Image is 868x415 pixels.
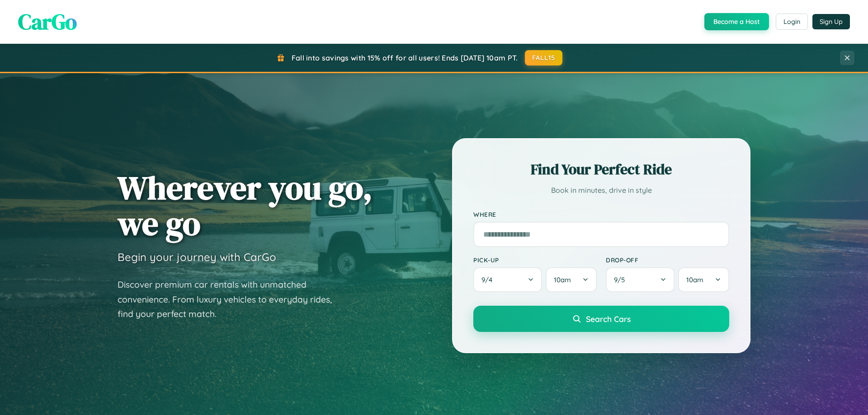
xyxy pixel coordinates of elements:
[473,184,729,197] p: Book in minutes, drive in style
[473,210,729,218] label: Where
[292,53,518,62] span: Fall into savings with 15% off for all users! Ends [DATE] 10am PT.
[473,256,597,264] label: Pick-up
[606,256,729,264] label: Drop-off
[586,314,631,324] span: Search Cars
[18,7,77,37] span: CarGo
[481,275,497,284] span: 9 / 4
[678,267,729,292] button: 10am
[812,14,850,29] button: Sign Up
[704,13,769,30] button: Become a Host
[554,275,571,284] span: 10am
[546,267,597,292] button: 10am
[118,277,344,322] p: Discover premium car rentals with unmatched convenience. From luxury vehicles to everyday rides, ...
[614,275,629,284] span: 9 / 5
[606,267,675,292] button: 9/5
[525,50,563,65] button: FALL15
[118,170,373,241] h1: Wherever you go, we go
[473,159,729,179] h2: Find Your Perfect Ride
[473,267,542,292] button: 9/4
[118,250,276,264] h3: Begin your journey with CarGo
[686,275,703,284] span: 10am
[776,14,808,30] button: Login
[473,306,729,332] button: Search Cars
